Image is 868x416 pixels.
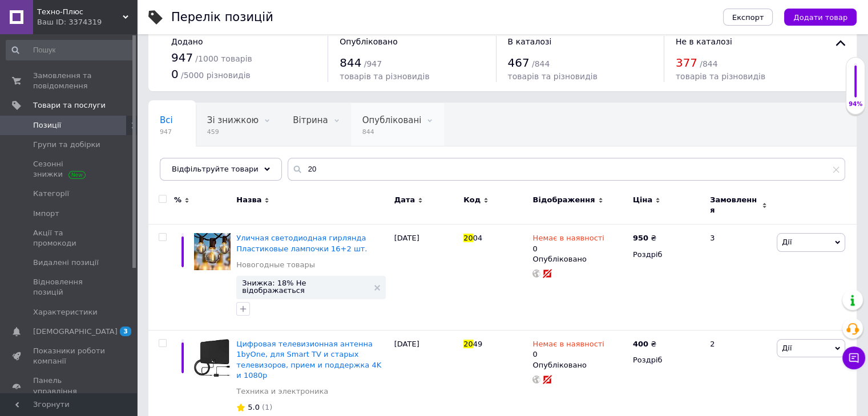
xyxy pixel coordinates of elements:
span: / 844 [700,59,717,68]
img: Уличная светодиодная гирлянда Пластиковые лампочки 16+2 шт. [194,233,231,270]
span: Немає в наявності [532,340,604,352]
span: Додати товар [793,13,847,22]
span: Дії [782,238,792,246]
span: 3 [120,327,131,336]
div: [DATE] [391,225,461,331]
span: Акції та промокоди [33,228,106,248]
span: Позиції [33,120,61,130]
div: Ваш ID: 3374319 [37,17,137,27]
input: Пошук по назві позиції, артикулу і пошуковим запитам [288,158,845,181]
div: Опубліковано [532,360,627,370]
span: 459 [207,128,259,136]
span: Замовлення [710,195,759,215]
span: / 5000 різновидів [181,71,251,80]
span: (1) [262,403,272,411]
span: Немає в наявності [532,234,604,246]
span: Опубліковані [362,115,422,125]
span: Відображення [532,195,595,205]
span: товарів та різновидів [508,72,597,81]
span: 5.0 [248,403,260,411]
span: Відновлення позицій [33,277,106,297]
a: Уличная светодиодная гирлянда Пластиковые лампочки 16+2 шт. [236,234,367,252]
input: Пошук [6,40,135,60]
span: Імпорт [33,209,59,219]
span: 20 [463,340,473,348]
b: 400 [633,340,648,348]
div: Роздріб [633,250,700,260]
span: Додано [171,37,203,46]
div: Роздріб [633,355,700,365]
span: Характеристики [33,307,98,317]
span: Категорії [33,189,69,199]
span: Назва [236,195,261,205]
div: 0 [532,339,604,360]
a: Новогодные товары [236,260,315,270]
span: Приховані [160,158,206,169]
span: товарів та різновидів [340,72,429,81]
button: Чат з покупцем [842,346,865,369]
span: % [174,195,181,205]
span: 0 [171,67,179,81]
a: Цифровая телевизионная антенна 1byOne, для Smart TV и старых телевизоров, прием и поддержка 4K и ... [236,340,381,380]
span: 947 [171,51,193,64]
span: Знижка: 18% Не відображається [242,279,368,294]
span: 20 [463,234,473,242]
span: Товари та послуги [33,100,106,111]
span: Ціна [633,195,652,205]
span: Вітрина [293,115,328,125]
button: Додати товар [784,9,857,26]
span: Видалені позиції [33,258,99,268]
span: В каталозі [508,37,552,46]
span: 467 [508,56,530,70]
span: Замовлення та повідомлення [33,71,106,91]
div: ₴ [633,339,656,349]
span: товарів та різновидів [676,72,765,81]
div: ₴ [633,233,656,243]
span: 947 [160,128,173,136]
span: Дії [782,344,792,352]
span: Опубліковано [340,37,398,46]
span: [DEMOGRAPHIC_DATA] [33,327,118,337]
span: Сезонні знижки [33,159,106,180]
span: Відфільтруйте товари [172,165,259,173]
span: Групи та добірки [33,140,100,150]
span: Панель управління [33,376,106,396]
a: Техника и электроника [236,386,328,397]
span: / 844 [532,59,550,68]
span: / 947 [364,59,382,68]
span: Зі знижкою [207,115,259,125]
div: 0 [532,233,604,254]
span: Код [463,195,481,205]
span: 844 [362,128,422,136]
span: Техно-Плюс [37,7,123,17]
div: 94% [846,100,865,108]
span: / 1000 товарів [195,54,252,63]
span: Всі [160,115,173,125]
b: 950 [633,234,648,242]
span: Експорт [732,13,764,22]
span: Показники роботи компанії [33,346,106,366]
span: 844 [340,56,361,70]
span: 377 [676,56,697,70]
span: 04 [473,234,483,242]
img: Цифровая телевизионная антенна 1byOne, для Smart TV и старых телевизоров, прием и поддержка 4K и ... [194,339,231,377]
div: Опубліковано [532,254,627,264]
span: Дата [394,195,415,205]
div: 3 [703,225,774,331]
span: Не в каталозі [676,37,732,46]
div: Перелік позицій [171,11,273,23]
button: Експорт [723,9,773,26]
span: 49 [473,340,483,348]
